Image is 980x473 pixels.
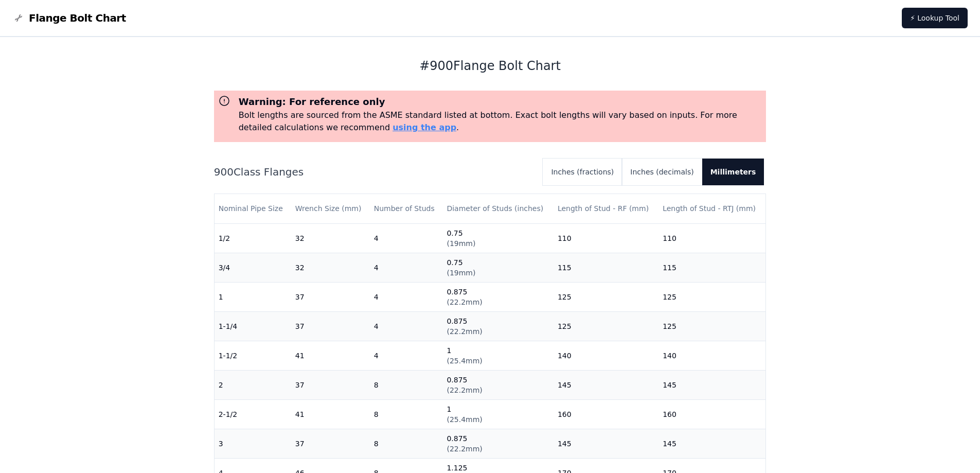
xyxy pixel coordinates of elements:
[442,223,553,253] td: 0.75
[214,58,767,74] h1: # 900 Flange Bolt Chart
[902,8,968,28] a: ⚡ Lookup Tool
[658,194,765,223] th: Length of Stud - RTJ (mm)
[658,282,765,311] td: 125
[291,282,370,311] td: 37
[291,429,370,458] td: 37
[29,11,126,25] span: Flange Bolt Chart
[442,341,553,370] td: 1
[215,311,291,341] td: 1-1/4
[447,327,482,336] span: ( 22.2mm )
[442,311,553,341] td: 0.875
[370,311,443,341] td: 4
[442,429,553,458] td: 0.875
[447,415,482,424] span: ( 25.4mm )
[554,341,658,370] td: 140
[442,282,553,311] td: 0.875
[554,253,658,282] td: 115
[543,159,622,185] button: Inches (fractions)
[442,253,553,282] td: 0.75
[658,253,765,282] td: 115
[658,370,765,399] td: 145
[291,194,370,223] th: Wrench Size (mm)
[447,445,482,453] span: ( 22.2mm )
[622,159,702,185] button: Inches (decimals)
[554,311,658,341] td: 125
[215,282,291,311] td: 1
[442,399,553,429] td: 1
[658,341,765,370] td: 140
[370,429,443,458] td: 8
[12,12,25,24] img: Flange Bolt Chart Logo
[554,282,658,311] td: 125
[554,194,658,223] th: Length of Stud - RF (mm)
[215,429,291,458] td: 3
[370,370,443,399] td: 8
[658,223,765,253] td: 110
[215,253,291,282] td: 3/4
[215,399,291,429] td: 2-1/2
[447,386,482,394] span: ( 22.2mm )
[370,194,443,223] th: Number of Studs
[554,223,658,253] td: 110
[447,239,475,248] span: ( 19mm )
[291,370,370,399] td: 37
[215,341,291,370] td: 1-1/2
[370,399,443,429] td: 8
[291,399,370,429] td: 41
[447,298,482,306] span: ( 22.2mm )
[215,370,291,399] td: 2
[702,159,764,185] button: Millimeters
[554,370,658,399] td: 145
[447,357,482,365] span: ( 25.4mm )
[291,223,370,253] td: 32
[239,95,762,109] h3: Warning: For reference only
[393,122,456,132] a: using the app
[370,341,443,370] td: 4
[442,370,553,399] td: 0.875
[291,311,370,341] td: 37
[370,253,443,282] td: 4
[370,223,443,253] td: 4
[12,11,126,25] a: Flange Bolt Chart LogoFlange Bolt Chart
[658,399,765,429] td: 160
[214,165,535,179] h2: 900 Class Flanges
[291,253,370,282] td: 32
[658,311,765,341] td: 125
[658,429,765,458] td: 145
[442,194,553,223] th: Diameter of Studs (inches)
[554,429,658,458] td: 145
[239,109,762,134] p: Bolt lengths are sourced from the ASME standard listed at bottom. Exact bolt lengths will vary ba...
[554,399,658,429] td: 160
[447,269,475,277] span: ( 19mm )
[370,282,443,311] td: 4
[215,223,291,253] td: 1/2
[215,194,291,223] th: Nominal Pipe Size
[291,341,370,370] td: 41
